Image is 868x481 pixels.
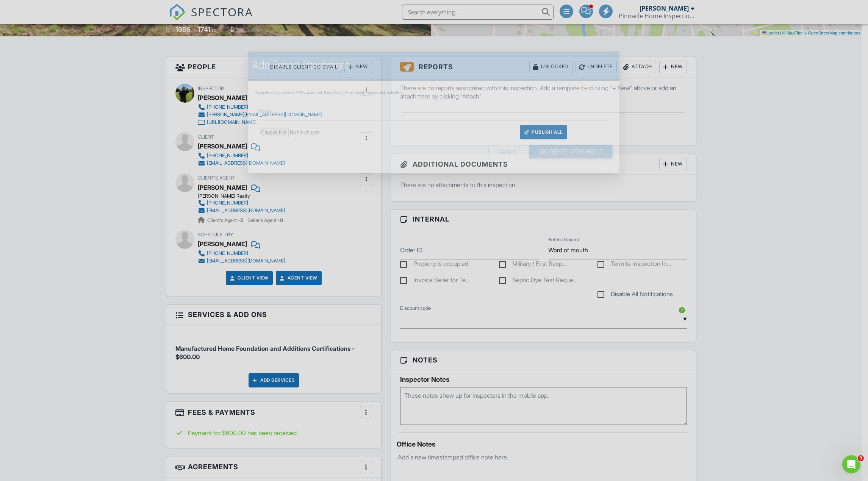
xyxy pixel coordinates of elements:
[253,58,615,73] h2: Add Report Attachment
[858,455,864,461] span: 3
[529,145,613,158] input: Add Report Attachment
[259,107,271,115] label: Name
[489,145,528,158] div: Cancel
[842,455,860,473] iframe: Intercom live chat
[255,90,613,96] div: Supported types include PDFs, plain text, Word, Excel, Powerpoint, images and audio files.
